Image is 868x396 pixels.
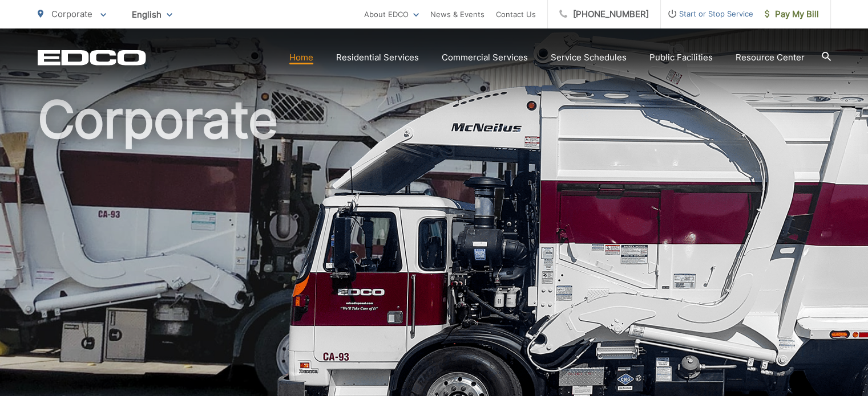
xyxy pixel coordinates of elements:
[364,7,419,21] a: About EDCO
[736,51,805,64] a: Resource Center
[649,51,713,64] a: Public Facilities
[551,51,627,64] a: Service Schedules
[51,9,92,19] span: Corporate
[38,50,146,66] a: EDCD logo. Return to the homepage.
[496,7,536,21] a: Contact Us
[765,7,819,21] span: Pay My Bill
[442,51,528,64] a: Commercial Services
[289,51,313,64] a: Home
[430,7,485,21] a: News & Events
[123,5,181,25] span: English
[336,51,419,64] a: Residential Services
